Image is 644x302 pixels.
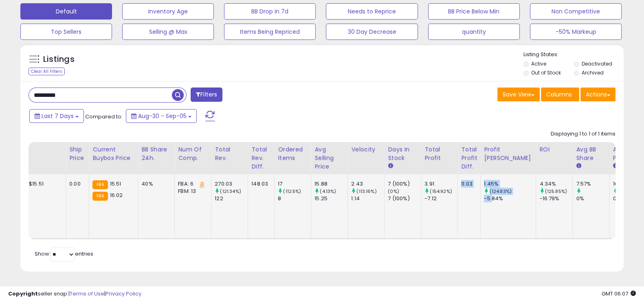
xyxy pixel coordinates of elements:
small: Avg Win Price. [613,162,618,170]
div: 11.03 [461,180,474,188]
div: 270.03 [215,180,248,188]
div: Total Profit [424,145,454,162]
div: 1.45% [484,180,536,188]
div: Avg Selling Price [314,145,344,171]
div: FBA: 6 [178,180,205,188]
button: Aug-30 - Sep-05 [126,109,197,123]
label: Out of Stock [531,69,561,76]
div: -5.84% [484,195,536,202]
small: Days In Stock. [388,162,393,170]
div: Ship Price [69,145,86,162]
div: 148.03 [251,180,268,188]
button: Top Sellers [20,24,112,40]
small: (124.83%) [490,188,512,195]
div: 17 [278,180,311,188]
small: (113.16%) [356,188,376,195]
span: 16.02 [110,191,123,199]
div: Avg Win Price [613,145,642,162]
h5: Listings [43,54,75,65]
span: 15.51 [110,180,121,188]
button: Columns [541,88,579,101]
div: -7.12 [424,195,457,202]
button: Last 7 Days [29,109,84,123]
button: Default [20,3,112,20]
div: 7 (100%) [388,180,421,188]
div: Total Profit Diff. [461,145,477,171]
label: Archived [581,69,603,76]
button: BB Price Below Min [428,3,520,20]
div: 40% [141,180,168,188]
span: 2025-09-13 06:07 GMT [602,290,636,298]
button: Save View [497,88,540,101]
a: Privacy Policy [106,290,141,298]
div: 0.00 [69,180,83,188]
div: 1.14 [351,195,384,202]
div: Velocity [351,145,381,154]
div: 122 [215,195,248,202]
span: Last 7 Days [42,112,74,120]
small: Avg BB Share. [576,162,581,170]
small: (112.5%) [283,188,301,195]
button: Needs to Reprice [326,3,418,20]
button: quantity [428,24,520,40]
button: Inventory Age [122,3,214,20]
p: Listing States: [523,51,624,59]
button: Filters [191,88,222,102]
button: Actions [580,88,615,101]
div: Num of Comp. [178,145,208,162]
small: (0%) [388,188,399,195]
label: Active [531,60,546,67]
button: Selling @ Max [122,24,214,40]
div: Clear All Filters [29,68,65,75]
button: Items Being Repriced [224,24,316,40]
div: 7 (100%) [388,195,421,202]
div: 2.43 [351,180,384,188]
button: Non Competitive [530,3,622,20]
div: Profit [PERSON_NAME] [484,145,532,162]
div: 8 [278,195,311,202]
span: Show: entries [35,250,93,258]
div: Days In Stock [388,145,418,162]
div: 7.57% [576,180,609,188]
a: Terms of Use [70,290,104,298]
div: 4.34% [539,180,572,188]
div: 0% [576,195,609,202]
div: 15.88 [314,180,347,188]
span: Aug-30 - Sep-05 [138,112,187,120]
div: Avg BB Share [576,145,606,162]
div: ROI [539,145,569,154]
div: BB Share 24h. [141,145,171,162]
small: FBA [92,192,108,201]
div: FBM: 13 [178,188,205,195]
small: (121.34%) [220,188,241,195]
div: Ordered Items [278,145,308,162]
small: FBA [92,180,108,189]
button: BB Drop in 7d [224,3,316,20]
button: -50% Markeup [530,24,622,40]
span: Compared to: [85,113,123,120]
strong: Copyright [8,290,38,298]
div: 3.91 [424,180,457,188]
small: (154.92%) [430,188,452,195]
label: Deactivated [581,60,612,67]
div: Current Buybox Price [92,145,134,162]
small: (4.13%) [320,188,336,195]
div: 15.25 [314,195,347,202]
div: Total Rev. Diff. [251,145,271,171]
small: (125.85%) [545,188,567,195]
div: -16.79% [539,195,572,202]
div: Total Rev. [215,145,244,162]
button: 30 Day Decrease [326,24,418,40]
span: Columns [546,90,572,98]
div: seller snap | | [8,290,141,298]
div: Displaying 1 to 1 of 1 items [551,130,615,138]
